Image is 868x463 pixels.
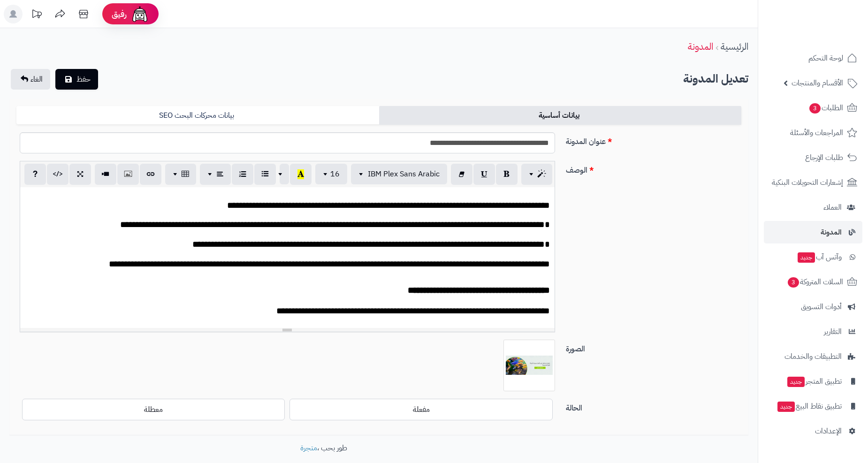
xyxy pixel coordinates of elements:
span: 16 [330,168,340,180]
span: IBM Plex Sans Arabic [368,168,440,180]
a: السلات المتروكة3 [764,271,862,293]
span: السلات المتروكة [787,275,843,288]
a: الطلبات3 [764,97,862,119]
span: المدونة [821,226,842,239]
a: أدوات التسويق [764,296,862,318]
button: حفظ [55,69,98,90]
span: معطلة [144,404,163,415]
a: الرئيسية [721,39,748,53]
span: تطبيق نقاط البيع [777,400,842,413]
a: التطبيقات والخدمات [764,345,862,368]
img: ai-face.png [130,5,149,23]
label: الحالة [562,399,745,414]
a: تطبيق المتجرجديد [764,370,862,393]
span: حفظ [76,74,91,85]
button: 16 [315,164,347,184]
span: رفيق [112,8,127,20]
span: الأقسام والمنتجات [792,76,843,90]
span: وآتس آب [797,250,842,264]
a: تحديثات المنصة [25,5,48,26]
label: عنوان المدونة [562,132,745,147]
span: طلبات الإرجاع [805,151,843,164]
a: إشعارات التحويلات البنكية [764,171,862,194]
a: وآتس آبجديد [764,246,862,268]
span: التطبيقات والخدمات [784,350,842,363]
label: الصورة [562,340,745,355]
span: جديد [777,402,795,412]
a: المدونة [764,221,862,243]
a: التقارير [764,320,862,343]
a: لوحة التحكم [764,47,862,69]
a: المراجعات والأسئلة [764,121,862,144]
span: الغاء [30,74,43,85]
a: الغاء [11,69,50,90]
span: المراجعات والأسئلة [790,126,843,139]
a: طلبات الإرجاع [764,146,862,169]
a: بيانات أساسية [379,106,742,125]
a: الإعدادات [764,420,862,442]
span: جديد [798,252,815,263]
span: التقارير [824,325,842,338]
span: 3 [788,277,799,288]
label: الوصف [562,161,745,176]
span: جديد [787,377,805,387]
a: بيانات محركات البحث SEO [16,106,379,125]
a: متجرة [300,442,317,454]
span: الطلبات [808,101,843,114]
a: العملاء [764,196,862,219]
a: تطبيق نقاط البيعجديد [764,395,862,417]
a: المدونة [688,39,713,53]
span: مفعلة [413,404,430,415]
span: لوحة التحكم [808,52,843,65]
h2: تعديل المدونة [683,69,748,89]
span: إشعارات التحويلات البنكية [772,176,843,189]
span: الإعدادات [815,425,842,438]
button: IBM Plex Sans Arabic [351,164,447,184]
span: 3 [809,103,821,114]
span: أدوات التسويق [801,300,842,313]
span: تطبيق المتجر [786,375,842,388]
span: العملاء [823,201,842,214]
